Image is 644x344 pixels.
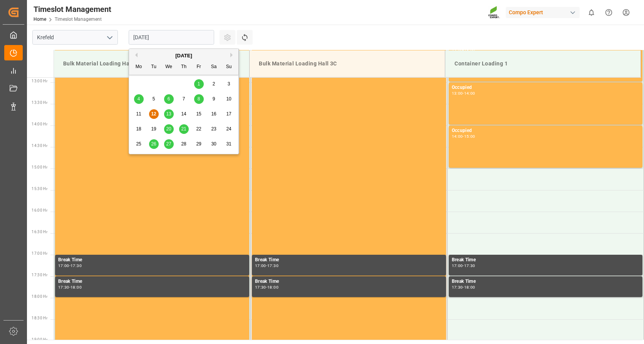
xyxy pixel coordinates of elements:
div: [DATE] [129,52,238,60]
div: Break Time [452,256,640,264]
div: Choose Wednesday, August 6th, 2025 [164,94,174,104]
span: 14:30 Hr [32,144,47,148]
div: Choose Wednesday, August 20th, 2025 [164,124,174,134]
img: Screenshot%202023-09-29%20at%2010.02.21.png_1712312052.png [488,6,500,19]
div: Timeslot Management [34,3,111,15]
span: 28 [181,141,186,147]
div: Break Time [255,278,443,286]
div: Choose Tuesday, August 26th, 2025 [149,139,159,149]
div: Choose Friday, August 8th, 2025 [194,94,204,104]
div: Choose Thursday, August 21st, 2025 [179,124,189,134]
span: 16:30 Hr [32,230,47,234]
div: Choose Thursday, August 14th, 2025 [179,109,189,119]
span: 19 [151,126,156,132]
div: Choose Monday, August 11th, 2025 [134,109,144,119]
span: 16:00 Hr [32,208,47,212]
div: Choose Tuesday, August 5th, 2025 [149,94,159,104]
div: Sa [209,62,219,72]
span: 18:00 Hr [32,294,47,299]
span: 31 [226,141,231,147]
div: Choose Tuesday, August 19th, 2025 [149,124,159,134]
span: 17 [226,111,231,117]
span: 5 [153,96,155,102]
div: - [266,264,267,267]
div: Choose Wednesday, August 13th, 2025 [164,109,174,119]
div: Break Time [58,278,246,286]
div: Choose Monday, August 4th, 2025 [134,94,144,104]
span: 6 [168,96,170,102]
div: Container Loading 1 [451,57,634,71]
span: 21 [181,126,186,132]
button: Previous Month [133,53,138,57]
div: - [69,286,70,289]
span: 18 [136,126,141,132]
span: 15 [196,111,201,117]
div: - [463,135,464,138]
span: 9 [213,96,215,102]
div: Mo [134,62,144,72]
div: 18:00 [70,286,82,289]
span: 22 [196,126,201,132]
span: 13 [166,111,171,117]
span: 7 [183,96,185,102]
span: 10 [226,96,231,102]
div: Break Time [255,256,443,264]
div: - [463,92,464,95]
span: 4 [138,96,140,102]
div: Compo Expert [506,7,580,18]
div: 17:30 [464,264,475,267]
div: Tu [149,62,159,72]
button: Help Center [600,4,617,21]
span: 15:00 Hr [32,165,47,169]
div: Choose Saturday, August 2nd, 2025 [209,79,219,89]
div: Choose Sunday, August 3rd, 2025 [224,79,234,89]
div: 17:30 [255,286,266,289]
span: 25 [136,141,141,147]
a: Home [34,17,46,22]
div: Choose Friday, August 29th, 2025 [194,139,204,149]
div: 17:30 [452,286,463,289]
div: Choose Saturday, August 30th, 2025 [209,139,219,149]
span: 30 [211,141,216,147]
div: month 2025-08 [131,77,236,152]
span: 15:30 Hr [32,187,47,191]
div: - [463,286,464,289]
div: 15:00 [464,135,475,138]
div: 13:00 [452,92,463,95]
div: Choose Saturday, August 9th, 2025 [209,94,219,104]
div: Choose Friday, August 15th, 2025 [194,109,204,119]
div: Bulk Material Loading Hall 3C [256,57,439,71]
div: Choose Thursday, August 7th, 2025 [179,94,189,104]
div: Occupied [452,84,640,92]
div: Choose Friday, August 1st, 2025 [194,79,204,89]
button: show 0 new notifications [583,4,600,21]
div: Choose Saturday, August 23rd, 2025 [209,124,219,134]
div: Choose Sunday, August 17th, 2025 [224,109,234,119]
div: 17:30 [70,264,82,267]
div: Choose Tuesday, August 12th, 2025 [149,109,159,119]
span: 14 [181,111,186,117]
div: Choose Wednesday, August 27th, 2025 [164,139,174,149]
div: Bulk Material Loading Hall 1 [60,57,243,71]
span: 8 [198,96,200,102]
div: 17:30 [58,286,69,289]
span: 12 [151,111,156,117]
div: Choose Sunday, August 31st, 2025 [224,139,234,149]
div: - [266,286,267,289]
div: Th [179,62,189,72]
div: 17:30 [267,264,278,267]
div: 18:00 [464,286,475,289]
span: 17:30 Hr [32,273,47,277]
span: 19:00 Hr [32,337,47,342]
span: 24 [226,126,231,132]
button: open menu [104,32,115,43]
span: 16 [211,111,216,117]
input: DD.MM.YYYY [129,30,214,45]
div: Choose Thursday, August 28th, 2025 [179,139,189,149]
span: 13:00 Hr [32,79,47,83]
div: Choose Monday, August 25th, 2025 [134,139,144,149]
span: 18:30 Hr [32,316,47,320]
span: 17:00 Hr [32,251,47,255]
div: Break Time [58,256,246,264]
div: - [463,264,464,267]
